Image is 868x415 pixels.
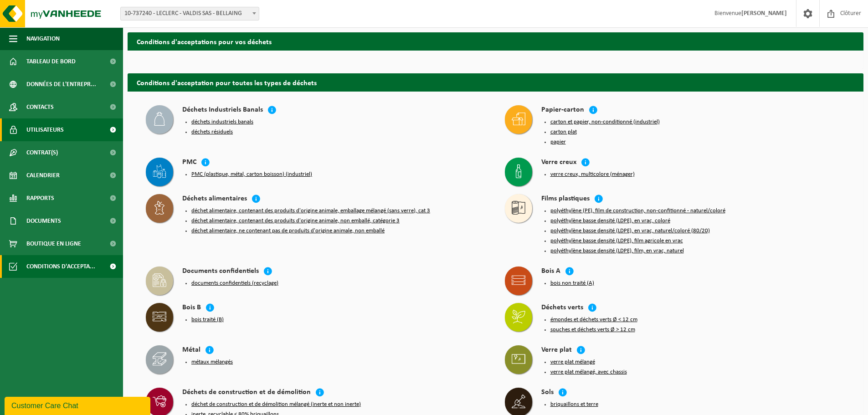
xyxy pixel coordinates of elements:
h4: Verre plat [541,345,572,356]
button: métaux mélangés [191,359,233,366]
button: polyéthylène basse densité (LDPE), en vrac, coloré [550,217,670,225]
button: bois traité (B) [191,316,224,323]
span: 10-737240 - LECLERC - VALDIS SAS - BELLAING [121,7,259,20]
button: verre plat mélangé, avec chassis [550,369,627,376]
h2: Conditions d'acceptation pour toutes les types de déchets [128,73,863,91]
iframe: chat widget [5,395,152,415]
button: polyéthylène basse densité (LDPE), film agricole en vrac [550,237,683,245]
h4: Papier-carton [541,105,584,116]
span: Rapports [26,187,54,210]
h4: Bois A [541,266,560,277]
span: Contrat(s) [26,141,58,164]
span: Données de l'entrepr... [26,73,96,96]
button: carton et papier, non-conditionné (industriel) [550,118,660,126]
button: déchet alimentaire, contenant des produits d'origine animale, emballage mélangé (sans verre), cat 3 [191,207,430,215]
h4: Sols [541,388,554,398]
span: Navigation [26,27,60,50]
h4: Métal [182,345,200,356]
button: bois non traité (A) [550,280,594,287]
h4: Documents confidentiels [182,266,259,277]
button: documents confidentiels (recyclage) [191,280,278,287]
button: émondes et déchets verts Ø < 12 cm [550,316,637,323]
button: déchets résiduels [191,128,233,136]
h4: Bois B [182,303,201,313]
h4: Films plastiques [541,194,590,205]
h4: Déchets Industriels Banals [182,105,263,116]
span: Documents [26,210,61,232]
button: polyéthylène basse densité (LDPE), film, en vrac, naturel [550,247,684,255]
button: déchets industriels banals [191,118,253,126]
button: souches et déchets verts Ø > 12 cm [550,326,635,333]
button: carton plat [550,128,577,136]
button: polyéthylène (PE), film de construction, non-confitionné - naturel/coloré [550,207,725,215]
h4: Déchets verts [541,303,583,313]
span: Calendrier [26,164,60,187]
h4: PMC [182,158,196,168]
span: Conditions d'accepta... [26,255,95,278]
span: 10-737240 - LECLERC - VALDIS SAS - BELLAING [120,7,259,20]
button: papier [550,138,566,146]
h2: Conditions d'acceptations pour vos déchets [128,32,863,50]
span: Tableau de bord [26,50,76,73]
h4: Verre creux [541,158,576,168]
button: polyéthylène basse densité (LDPE), en vrac, naturel/coloré (80/20) [550,227,710,235]
button: verre plat mélangé [550,359,595,366]
span: Contacts [26,96,54,118]
button: verre creux, multicolore (ménager) [550,171,635,178]
button: briquaillons et terre [550,401,598,408]
h4: Déchets alimentaires [182,194,247,205]
button: déchet alimentaire, ne contenant pas de produits d'origine animale, non emballé [191,227,385,235]
button: déchet de construction et de démolition mélangé (inerte et non inerte) [191,401,361,408]
h4: Déchets de construction et de démolition [182,388,311,398]
button: PMC (plastique, métal, carton boisson) (industriel) [191,171,312,178]
span: Boutique en ligne [26,232,81,255]
button: déchet alimentaire, contenant des produits d'origine animale, non emballé, catégorie 3 [191,217,400,225]
span: Utilisateurs [26,118,64,141]
strong: [PERSON_NAME] [741,10,787,17]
